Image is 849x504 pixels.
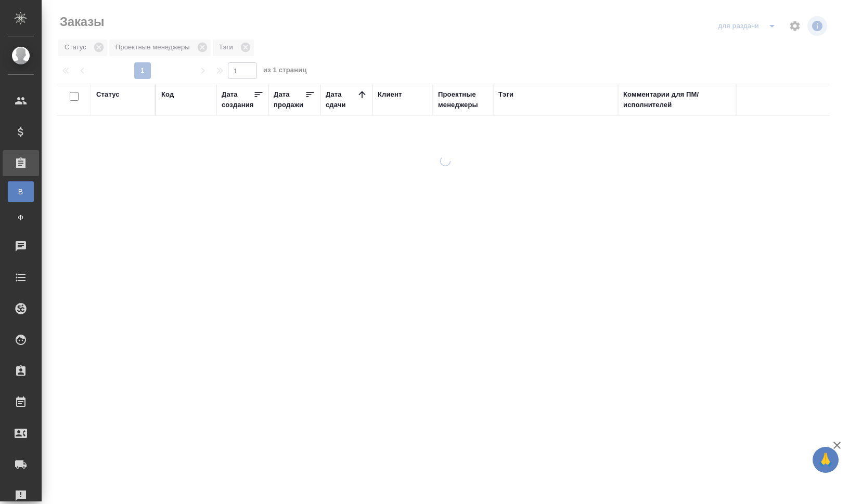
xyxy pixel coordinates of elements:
[498,89,513,100] div: Тэги
[326,89,357,110] div: Дата сдачи
[8,181,34,202] a: В
[438,89,488,110] div: Проектные менеджеры
[274,89,305,110] div: Дата продажи
[623,89,738,110] div: Комментарии для ПМ/исполнителей
[96,89,120,100] div: Статус
[13,187,29,197] span: В
[8,207,34,228] a: Ф
[13,213,29,223] span: Ф
[378,89,402,100] div: Клиент
[817,449,834,471] span: 🙏
[161,89,174,100] div: Код
[813,447,839,473] button: 🙏
[222,89,253,110] div: Дата создания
